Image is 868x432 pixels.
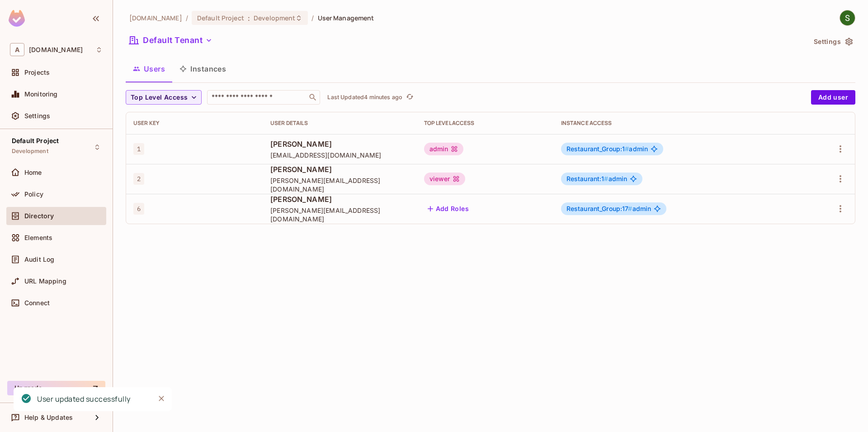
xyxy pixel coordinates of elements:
[155,392,168,405] button: Close
[270,206,409,223] span: [PERSON_NAME][EMAIL_ADDRESS][DOMAIN_NAME]
[402,92,415,103] span: Click to refresh data
[424,143,464,155] div: admin
[24,234,52,241] span: Elements
[9,10,25,27] img: SReyMgAAAABJRU5ErkJggg==
[24,69,50,76] span: Projects
[311,14,314,22] li: /
[24,169,42,176] span: Home
[270,176,409,193] span: [PERSON_NAME][EMAIL_ADDRESS][DOMAIN_NAME]
[254,14,295,22] span: Development
[24,91,58,98] span: Monitoring
[24,256,54,263] span: Audit Log
[133,143,144,155] span: 1
[24,191,43,198] span: Policy
[129,14,182,22] span: the active workspace
[126,90,202,105] button: Top Level Access
[424,202,473,216] button: Add Roles
[270,120,409,127] div: User Details
[566,145,629,153] span: Restaurant_Group:1
[270,164,409,174] span: [PERSON_NAME]
[270,151,409,159] span: [EMAIL_ADDRESS][DOMAIN_NAME]
[29,46,83,53] span: Workspace: allerin.com
[566,175,627,182] span: admin
[810,34,855,49] button: Settings
[133,120,256,127] div: User Key
[566,175,609,182] span: Restaurant:1
[566,205,632,212] span: Restaurant_Group:17
[37,394,131,405] div: User updated successfully
[404,92,415,103] button: refresh
[186,14,188,22] li: /
[24,299,50,307] span: Connect
[327,94,402,101] p: Last Updated 4 minutes ago
[10,43,24,56] span: A
[133,173,144,185] span: 2
[840,10,855,25] img: Shakti Seniyar
[566,205,651,212] span: admin
[126,33,216,48] button: Default Tenant
[604,175,608,182] span: #
[424,173,466,185] div: viewer
[561,120,789,127] div: Instance Access
[24,112,50,120] span: Settings
[172,58,233,80] button: Instances
[628,205,632,212] span: #
[270,194,409,204] span: [PERSON_NAME]
[270,139,409,149] span: [PERSON_NAME]
[131,92,188,103] span: Top Level Access
[406,93,414,102] span: refresh
[12,148,48,155] span: Development
[24,212,54,220] span: Directory
[424,120,547,127] div: Top Level Access
[12,137,59,144] span: Default Project
[133,203,144,215] span: 6
[197,14,244,22] span: Default Project
[566,145,648,153] span: admin
[24,278,66,285] span: URL Mapping
[126,58,172,80] button: Users
[247,14,250,22] span: :
[318,14,374,22] span: User Management
[811,90,855,105] button: Add user
[625,145,629,153] span: #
